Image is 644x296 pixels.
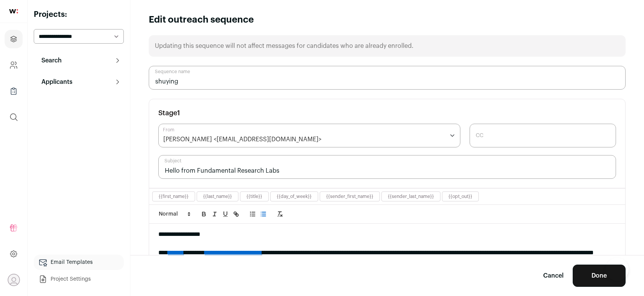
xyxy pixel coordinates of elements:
[34,255,124,270] a: Email Templates
[34,271,124,287] a: Project Settings
[5,30,23,48] a: Projects
[606,258,629,281] iframe: Help Scout Beacon - Open
[543,271,563,280] a: Cancel
[203,193,232,200] button: {{last_name}}
[246,193,262,200] button: {{title}}
[37,77,72,87] p: Applicants
[159,193,189,200] button: {{first_name}}
[158,108,180,118] h3: Stage
[573,265,626,287] button: Done
[34,74,124,90] button: Applicants
[388,193,434,200] button: {{sender_last_name}}
[5,56,23,74] a: Company and ATS Settings
[5,82,23,100] a: Company Lists
[9,9,18,13] img: wellfound-shorthand-0d5821cbd27db2630d0214b213865d53afaa358527fdda9d0ea32b1df1b89c2c.svg
[326,193,373,200] button: {{sender_first_name}}
[449,193,472,200] button: {{opt_out}}
[177,110,180,116] span: 1
[149,35,626,57] div: Updating this sequence will not affect messages for candidates who are already enrolled.
[149,66,626,90] input: Sequence name
[34,53,124,68] button: Search
[163,135,322,144] div: [PERSON_NAME] <[EMAIL_ADDRESS][DOMAIN_NAME]>
[158,155,616,179] input: Subject
[8,274,20,286] button: Open dropdown
[149,14,254,26] h1: Edit outreach sequence
[34,9,124,20] h2: Projects:
[37,56,62,65] p: Search
[470,124,616,147] input: CC
[277,193,312,200] button: {{day_of_week}}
